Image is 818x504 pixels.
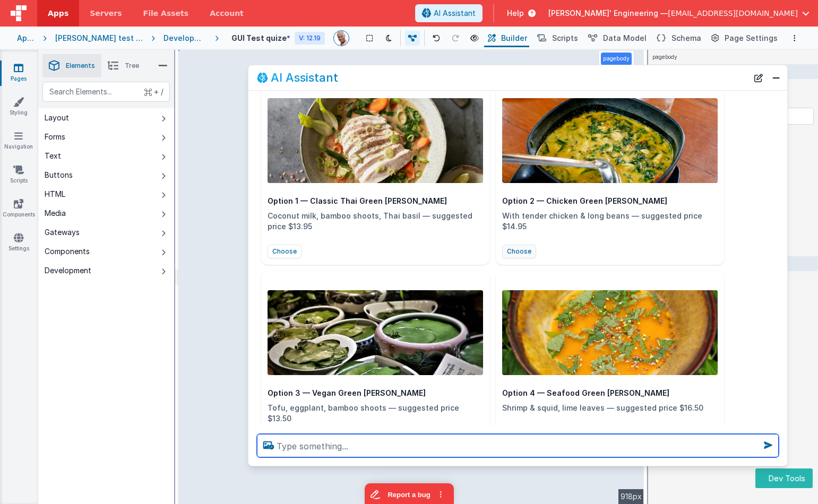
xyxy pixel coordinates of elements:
[502,290,718,375] img: Green curry bowl
[90,8,122,19] span: Servers
[38,127,174,146] button: Forms
[434,8,476,19] span: AI Assistant
[502,98,718,183] img: Thai curry soup with betel leaf and crab meat.
[45,246,90,257] div: Components
[502,388,718,398] h4: Option 4 — Seafood Green [PERSON_NAME]
[502,196,718,206] h4: Option 2 — Chicken Green [PERSON_NAME]
[38,204,174,223] button: Media
[268,98,483,183] img: Delicious Thai Green Curry
[45,227,80,238] div: Gateways
[55,33,143,44] div: [PERSON_NAME] test App
[42,82,170,102] input: Search Elements...
[552,33,578,44] span: Scripts
[751,71,766,85] button: New Chat
[125,62,139,70] span: Tree
[38,185,174,204] button: HTML
[45,265,91,276] div: Development
[45,208,66,219] div: Media
[38,223,174,242] button: Gateways
[163,33,206,44] div: Development
[178,50,644,504] div: -->
[548,8,668,19] span: [PERSON_NAME]' Engineering —
[507,8,524,19] span: Help
[48,8,68,19] span: Apps
[502,403,718,413] p: Shrimp & squid, lime leaves — suggested price $16.50
[295,32,325,45] div: V: 12.19
[603,33,647,44] span: Data Model
[668,8,798,19] span: [EMAIL_ADDRESS][DOMAIN_NAME]
[38,108,174,127] button: Layout
[45,170,73,180] div: Buttons
[671,33,701,44] span: Schema
[66,62,95,70] span: Elements
[653,29,703,47] button: Schema
[268,403,483,424] p: Tofu, eggplant, bamboo shoots — suggested price $13.50
[502,245,536,258] button: Choose
[143,8,189,19] span: File Assets
[603,55,630,63] p: pagebody
[271,71,338,84] h2: AI Assistant
[584,29,649,47] button: Data Model
[788,32,801,45] button: Options
[268,388,483,398] h4: Option 3 — Vegan Green [PERSON_NAME]
[708,29,780,47] button: Page Settings
[144,82,163,102] span: + /
[533,29,580,47] button: Scripts
[45,151,61,161] div: Text
[502,211,718,232] p: With tender chicken & long beans — suggested price $14.95
[334,31,349,46] img: 11ac31fe5dc3d0eff3fbbbf7b26fa6e1
[45,132,65,142] div: Forms
[268,196,483,206] h4: Option 1 — Classic Thai Green [PERSON_NAME]
[268,290,483,375] img: Delicious Thai green curry
[755,468,813,488] button: Dev Tools
[415,4,483,22] button: AI Assistant
[45,112,69,123] div: Layout
[38,261,174,280] button: Development
[658,64,688,79] h2: Classes
[268,211,483,232] p: Coconut milk, bamboo shoots, Thai basil — suggested price $13.95
[231,34,287,42] h4: GUI Test quize
[17,33,35,44] div: Apps
[484,29,529,47] button: Builder
[501,33,527,44] span: Builder
[45,189,65,199] div: HTML
[38,146,174,166] button: Text
[38,242,174,261] button: Components
[548,8,810,19] button: [PERSON_NAME]' Engineering — [EMAIL_ADDRESS][DOMAIN_NAME]
[38,166,174,185] button: Buttons
[725,33,778,44] span: Page Settings
[769,71,783,85] button: Close
[648,50,682,64] h4: pagebody
[268,245,302,258] button: Choose
[618,489,644,504] div: 918px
